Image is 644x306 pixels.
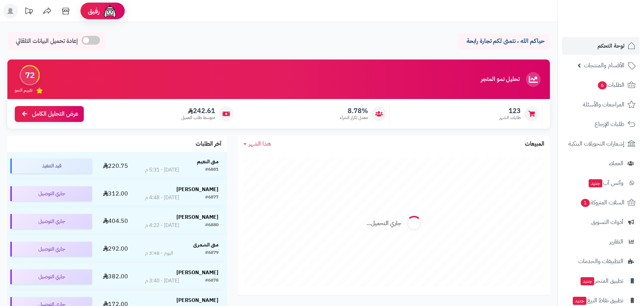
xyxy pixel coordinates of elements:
[562,96,640,113] a: المراجعات والأسئلة
[366,219,401,228] div: جاري التحميل...
[32,110,78,118] span: عرض التحليل الكامل
[562,135,640,153] a: إشعارات التحويلات البنكية
[499,107,521,115] span: 123
[176,213,218,221] strong: [PERSON_NAME]
[578,256,623,266] span: التطبيقات والخدمات
[573,297,586,305] span: جديد
[572,295,623,306] span: تطبيق نقاط البيع
[145,166,179,174] div: [DATE] - 5:31 م
[562,194,640,211] a: السلات المتروكة1
[95,152,137,180] td: 220.75
[205,277,218,285] div: #6878
[562,252,640,270] a: التطبيقات والخدمات
[205,194,218,201] div: #6877
[562,174,640,192] a: وآتس آبجديد
[249,139,271,148] span: هذا الشهر
[598,81,607,89] span: 6
[15,87,32,93] span: تقييم النمو
[145,194,179,201] div: [DATE] - 4:48 م
[609,237,623,247] span: التقارير
[562,233,640,251] a: التقارير
[181,107,215,115] span: 242.61
[196,141,221,147] h3: آخر الطلبات
[145,277,179,285] div: [DATE] - 3:40 م
[584,60,624,71] span: الأقسام والمنتجات
[594,20,637,35] img: logo-2.png
[205,222,218,229] div: #6880
[88,7,100,16] span: رفيق
[589,179,602,187] span: جديد
[562,37,640,55] a: لوحة التحكم
[591,217,623,227] span: أدوات التسويق
[581,199,590,207] span: 1
[340,115,368,121] span: معدل تكرار الشراء
[525,141,544,147] h3: المبيعات
[581,277,594,285] span: جديد
[95,208,137,235] td: 404.50
[583,99,624,110] span: المراجعات والأسئلة
[205,166,218,174] div: #6881
[10,242,92,256] div: جاري التوصيل
[10,214,92,229] div: جاري التوصيل
[595,119,624,129] span: طلبات الإرجاع
[181,115,215,121] span: متوسط طلب العميل
[95,235,137,263] td: 292.00
[103,4,117,18] img: ai-face.png
[145,249,173,257] div: اليوم - 3:48 م
[588,178,623,188] span: وآتس آب
[20,4,38,20] a: تحديثات المنصة
[95,263,137,290] td: 382.00
[597,80,624,90] span: الطلبات
[562,213,640,231] a: أدوات التسويق
[205,249,218,257] div: #6879
[15,106,84,122] a: عرض التحليل الكامل
[10,159,92,173] div: قيد التنفيذ
[580,276,623,286] span: تطبيق المتجر
[481,76,520,83] h3: تحليل نمو المتجر
[562,272,640,290] a: تطبيق المتجرجديد
[340,107,368,115] span: 8.78%
[244,140,271,148] a: هذا الشهر
[197,158,218,166] strong: منى النعيم
[562,115,640,133] a: طلبات الإرجاع
[95,180,137,207] td: 312.00
[176,186,218,193] strong: [PERSON_NAME]
[568,139,624,149] span: إشعارات التحويلات البنكية
[193,241,218,249] strong: منى الشمرى
[609,158,623,169] span: العملاء
[562,76,640,94] a: الطلبات6
[499,115,521,121] span: طلبات الشهر
[176,296,218,304] strong: [PERSON_NAME]
[463,37,544,45] p: حياكم الله ، نتمنى لكم تجارة رابحة
[145,222,179,229] div: [DATE] - 4:22 م
[562,154,640,172] a: العملاء
[10,269,92,284] div: جاري التوصيل
[597,41,624,51] span: لوحة التحكم
[580,197,624,208] span: السلات المتروكة
[16,37,78,45] span: إعادة تحميل البيانات التلقائي
[176,269,218,276] strong: [PERSON_NAME]
[10,186,92,201] div: جاري التوصيل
